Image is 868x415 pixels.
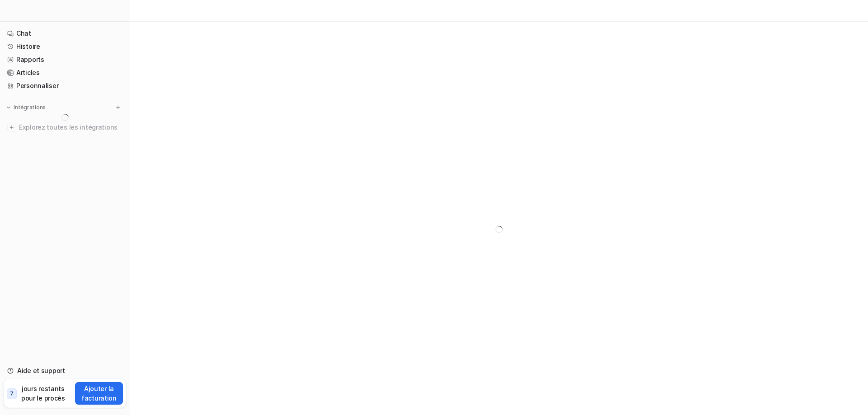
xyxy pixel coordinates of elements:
a: Articles [4,66,126,79]
font: Chat [16,29,31,37]
a: Aide et support [4,364,126,377]
a: Chat [4,27,126,40]
font: jours restants pour le procès [21,385,65,402]
img: explorer toutes les intégrations [7,123,16,132]
font: Explorez toutes les intégrations [19,123,118,131]
img: développer le menu [5,104,12,111]
a: Rapports [4,53,126,66]
button: Ajouter la facturation [75,382,123,405]
font: Articles [16,69,40,76]
font: Personnaliser [16,82,58,89]
a: Explorez toutes les intégrations [4,121,126,134]
font: Ajouter la facturation [81,385,117,402]
button: Intégrations [4,103,48,112]
a: Histoire [4,40,126,53]
font: Aide et support [17,367,65,374]
font: Intégrations [14,104,46,111]
img: menu_add.svg [115,104,121,111]
font: Histoire [16,42,40,50]
font: 7 [10,390,14,397]
a: Personnaliser [4,79,126,92]
font: Rapports [16,56,44,63]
